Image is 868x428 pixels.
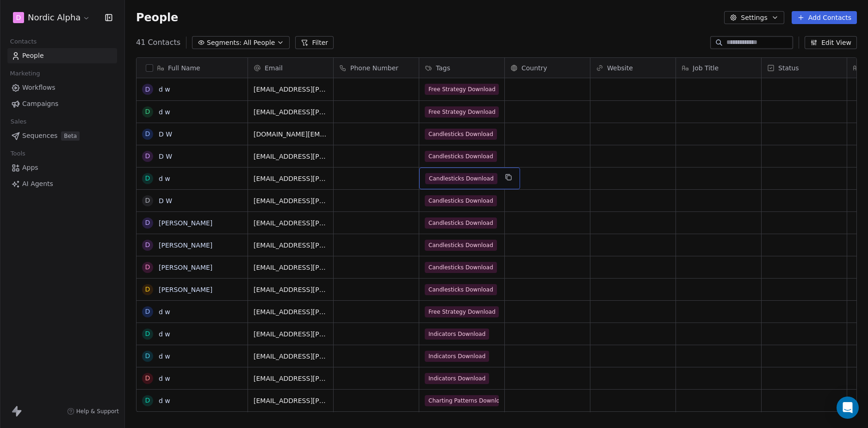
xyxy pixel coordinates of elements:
[6,115,31,129] span: Sales
[145,240,150,250] div: D
[22,51,44,61] span: People
[61,131,80,141] span: Beta
[254,196,328,205] span: [EMAIL_ADDRESS][PERSON_NAME][DOMAIN_NAME]
[254,329,328,339] span: [EMAIL_ADDRESS][PERSON_NAME][DOMAIN_NAME]
[693,63,719,73] span: Job Title
[805,36,857,49] button: Edit View
[607,63,633,73] span: Website
[254,241,328,250] span: [EMAIL_ADDRESS][PERSON_NAME][DOMAIN_NAME]
[159,219,212,227] a: [PERSON_NAME]
[159,330,170,338] a: d w
[295,36,334,49] button: Filter
[159,175,170,182] a: d w
[837,397,859,419] div: Open Intercom Messenger
[254,218,328,228] span: [EMAIL_ADDRESS][PERSON_NAME][DOMAIN_NAME]
[248,58,333,78] div: Email
[145,174,150,183] div: d
[7,80,117,95] a: Workflows
[145,129,150,139] div: D
[11,10,92,25] button: DNordic Alpha
[425,84,499,95] span: Free Strategy Download
[136,58,248,78] div: Full Name
[792,11,857,24] button: Add Contacts
[159,242,212,249] a: [PERSON_NAME]
[425,106,499,118] span: Free Strategy Download
[145,329,150,339] div: d
[778,63,799,73] span: Status
[136,11,178,25] span: People
[425,373,489,384] span: Indicators Download
[254,174,328,183] span: [EMAIL_ADDRESS][PERSON_NAME][DOMAIN_NAME]
[724,11,784,24] button: Settings
[168,63,200,73] span: Full Name
[254,263,328,272] span: [EMAIL_ADDRESS][PERSON_NAME][DOMAIN_NAME]
[254,85,328,94] span: [EMAIL_ADDRESS][PERSON_NAME][DOMAIN_NAME]
[762,58,847,78] div: Status
[254,130,328,139] span: [DOMAIN_NAME][EMAIL_ADDRESS][PERSON_NAME][DOMAIN_NAME]
[159,353,170,360] a: d w
[136,78,248,412] div: grid
[22,163,38,173] span: Apps
[7,176,117,192] a: AI Agents
[159,397,170,404] a: d w
[7,128,117,143] a: SequencesBeta
[16,13,21,22] span: D
[7,48,117,63] a: People
[590,58,676,78] div: Website
[207,38,242,48] span: Segments:
[159,375,170,382] a: d w
[425,329,489,340] span: Indicators Download
[159,197,172,205] a: D W
[145,396,150,405] div: d
[425,395,499,406] span: Charting Patterns Download
[145,218,150,228] div: D
[254,352,328,361] span: [EMAIL_ADDRESS][PERSON_NAME][DOMAIN_NAME]
[159,108,170,116] a: d w
[254,107,328,117] span: [EMAIL_ADDRESS][PERSON_NAME][DOMAIN_NAME]
[436,63,450,73] span: Tags
[254,396,328,405] span: [EMAIL_ADDRESS][PERSON_NAME][DOMAIN_NAME]
[145,151,150,161] div: D
[350,63,398,73] span: Phone Number
[6,35,41,49] span: Contacts
[159,153,172,160] a: D W
[145,285,150,294] div: D
[425,262,497,273] span: Candlesticks Download
[243,38,275,48] span: All People
[159,264,212,271] a: [PERSON_NAME]
[521,63,547,73] span: Country
[22,83,56,93] span: Workflows
[6,67,44,81] span: Marketing
[334,58,419,78] div: Phone Number
[159,308,170,316] a: d w
[419,58,504,78] div: Tags
[7,96,117,112] a: Campaigns
[22,99,58,109] span: Campaigns
[67,408,119,415] a: Help & Support
[22,179,53,189] span: AI Agents
[7,160,117,175] a: Apps
[159,86,170,93] a: d w
[145,307,150,316] div: d
[145,196,150,205] div: D
[505,58,590,78] div: Country
[425,217,497,229] span: Candlesticks Download
[425,306,499,317] span: Free Strategy Download
[265,63,283,73] span: Email
[254,307,328,316] span: [EMAIL_ADDRESS][PERSON_NAME][DOMAIN_NAME]
[254,285,328,294] span: [EMAIL_ADDRESS][PERSON_NAME][DOMAIN_NAME]
[76,408,119,415] span: Help & Support
[145,85,150,94] div: d
[145,373,150,383] div: d
[28,12,81,24] span: Nordic Alpha
[425,129,497,140] span: Candlesticks Download
[425,173,497,184] span: Candlesticks Download
[145,262,150,272] div: D
[6,147,29,161] span: Tools
[159,130,172,138] a: D W
[425,284,497,295] span: Candlesticks Download
[145,107,150,117] div: d
[136,37,180,48] span: 41 Contacts
[159,286,212,293] a: [PERSON_NAME]
[425,151,497,162] span: Candlesticks Download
